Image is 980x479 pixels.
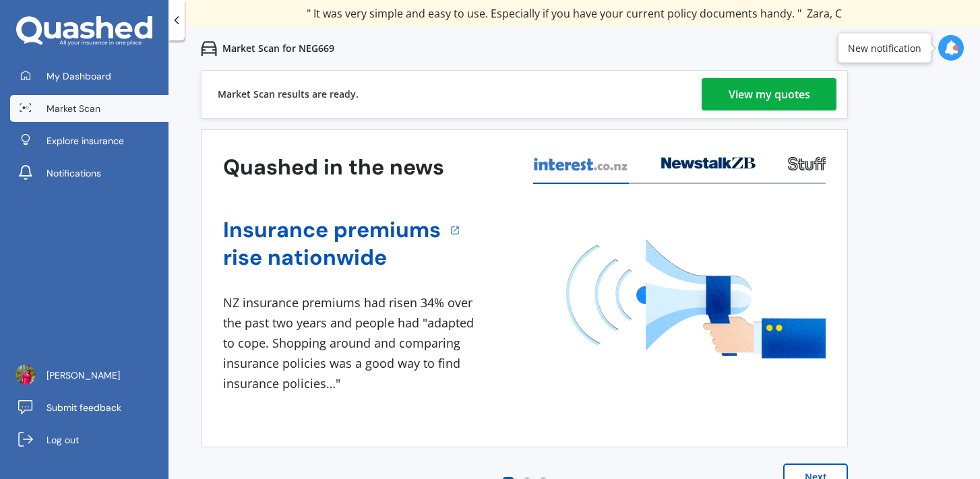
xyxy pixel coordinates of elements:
[47,69,111,83] span: My Dashboard
[10,394,169,421] a: Submit feedback
[47,166,101,180] span: Notifications
[201,40,217,57] img: car.f15378c7a67c060ca3f3.svg
[10,95,169,122] a: Market Scan
[10,426,169,453] a: Log out
[223,293,479,393] div: NZ insurance premiums had risen 34% over the past two years and people had "adapted to cope. Shop...
[47,102,100,115] span: Market Scan
[10,160,169,187] a: Notifications
[10,127,169,154] a: Explore insurance
[729,78,810,110] div: View my quotes
[222,42,334,55] p: Market Scan for NEG669
[16,364,36,385] img: ACg8ocJvSLOZHuxP8M2GVuXhYKRsWM5rLHvhAMKaZNgB0TRO-5dN2Usp=s96-c
[218,71,359,118] div: Market Scan results are ready.
[223,216,441,244] a: Insurance premiums
[566,239,826,358] img: media image
[47,369,120,382] span: [PERSON_NAME]
[47,134,124,148] span: Explore insurance
[702,78,836,110] a: View my quotes
[47,433,79,447] span: Log out
[848,41,921,55] div: New notification
[10,63,169,90] a: My Dashboard
[223,154,444,181] h3: Quashed in the news
[10,362,169,389] a: [PERSON_NAME]
[47,401,121,414] span: Submit feedback
[223,244,441,272] a: rise nationwide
